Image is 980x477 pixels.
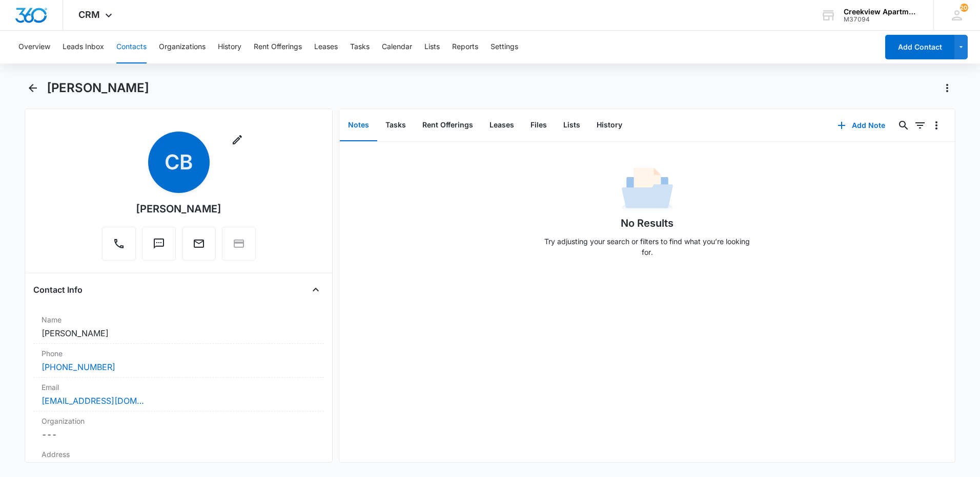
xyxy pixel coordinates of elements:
[78,9,100,20] span: CRM
[33,284,83,296] h4: Contact Info
[42,314,316,325] label: Name
[827,113,895,138] button: Add Note
[102,243,136,251] a: Call
[254,31,302,63] button: Rent Offerings
[42,395,144,407] a: [EMAIL_ADDRESS][DOMAIN_NAME]
[452,31,478,63] button: Reports
[350,31,370,63] button: Tasks
[47,80,149,96] h1: [PERSON_NAME]
[218,31,241,63] button: History
[142,243,176,251] a: Text
[928,117,945,134] button: Overflow Menu
[424,31,440,63] button: Lists
[42,416,316,426] label: Organization
[960,4,968,12] div: notifications count
[622,164,673,215] img: No Data
[159,31,206,63] button: Organizations
[42,327,316,339] dd: [PERSON_NAME]
[540,236,755,257] p: Try adjusting your search or filters to find what you’re looking for.
[33,344,324,378] div: Phone[PHONE_NUMBER]
[63,31,104,63] button: Leads Inbox
[414,110,481,141] button: Rent Offerings
[481,110,522,141] button: Leases
[308,281,324,298] button: Close
[33,411,324,445] div: Organization---
[42,449,316,460] label: Address
[844,8,918,16] div: account name
[382,31,412,63] button: Calendar
[895,117,912,134] button: Search...
[42,382,316,393] label: Email
[18,31,50,63] button: Overview
[33,310,324,344] div: Name[PERSON_NAME]
[939,80,955,96] button: Actions
[377,110,414,141] button: Tasks
[42,361,115,373] a: [PHONE_NUMBER]
[182,243,216,251] a: Email
[491,31,518,63] button: Settings
[136,201,221,216] div: [PERSON_NAME]
[912,117,928,134] button: Filters
[116,31,147,63] button: Contacts
[25,80,40,96] button: Back
[182,227,216,261] button: Email
[42,348,316,359] label: Phone
[340,110,377,141] button: Notes
[33,378,324,411] div: Email[EMAIL_ADDRESS][DOMAIN_NAME]
[621,215,673,231] h1: No Results
[522,110,555,141] button: Files
[102,227,136,261] button: Call
[588,110,630,141] button: History
[42,462,316,474] dd: ---
[844,16,918,23] div: account id
[142,227,176,261] button: Text
[885,35,954,59] button: Add Contact
[314,31,338,63] button: Leases
[960,4,968,12] span: 201
[42,428,316,441] dd: ---
[148,132,210,193] span: CB
[555,110,588,141] button: Lists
